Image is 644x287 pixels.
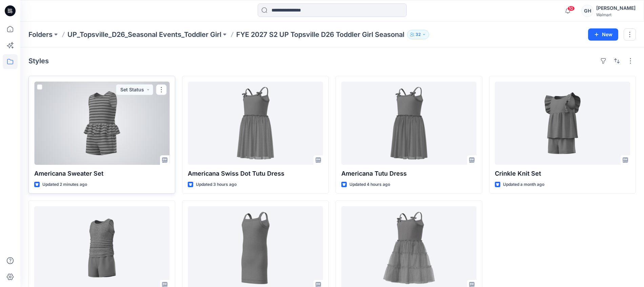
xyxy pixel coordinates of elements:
[495,82,630,165] a: Crinkle Knit Set
[503,181,544,188] p: Updated a month ago
[188,169,323,178] p: Americana Swiss Dot Tutu Dress
[341,169,477,178] p: Americana Tutu Dress
[596,4,636,12] div: [PERSON_NAME]
[28,30,53,39] a: Folders
[596,12,636,17] div: Walmart
[567,6,575,11] span: 10
[34,169,169,178] p: Americana Sweater Set
[236,30,404,39] p: FYE 2027 S2 UP Topsville D26 Toddler Girl Seasonal
[407,30,429,39] button: 32
[495,169,630,178] p: Crinkle Knit Set
[588,28,618,41] button: New
[188,82,323,165] a: Americana Swiss Dot Tutu Dress
[416,31,421,38] p: 32
[196,181,237,188] p: Updated 3 hours ago
[67,30,221,39] a: UP_Topsville_D26_Seasonal Events_Toddler Girl
[349,181,390,188] p: Updated 4 hours ago
[42,181,87,188] p: Updated 2 minutes ago
[341,82,477,165] a: Americana Tutu Dress
[34,82,169,165] a: Americana Sweater Set
[28,57,49,65] h4: Styles
[581,5,593,17] div: GH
